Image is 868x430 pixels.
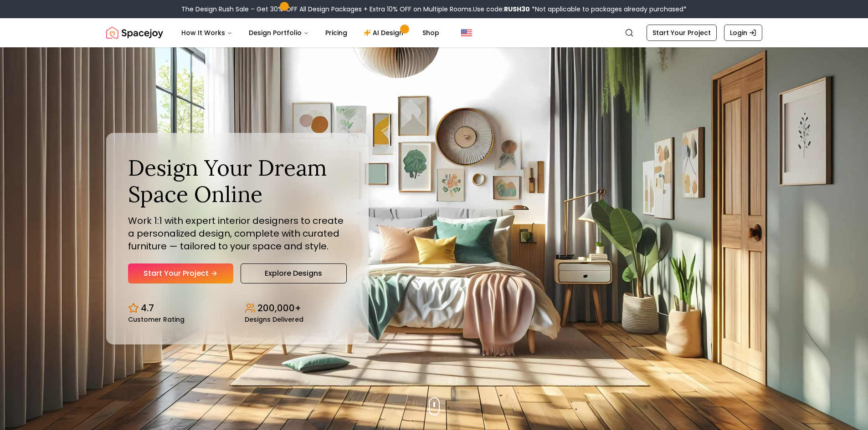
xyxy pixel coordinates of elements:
p: Work 1:1 with expert interior designers to create a personalized design, complete with curated fu... [128,214,347,253]
p: 4.7 [141,302,154,314]
a: Spacejoy [106,24,163,42]
button: How It Works [174,24,240,42]
span: *Not applicable to packages already purchased* [530,5,687,14]
b: RUSH30 [504,5,530,14]
nav: Global [106,18,762,47]
small: Customer Rating [128,316,185,323]
img: United States [461,27,472,38]
button: Design Portfolio [241,24,316,42]
div: The Design Rush Sale – Get 30% OFF All Design Packages + Extra 10% OFF on Multiple Rooms. [181,5,687,14]
div: Design stats [128,294,347,323]
a: AI Design [356,24,413,42]
a: Login [724,25,762,41]
a: Explore Designs [241,263,347,283]
small: Designs Delivered [245,316,303,323]
a: Start Your Project [128,263,233,283]
h1: Design Your Dream Space Online [128,155,347,207]
span: Use code: [473,5,530,14]
a: Shop [415,24,447,42]
img: Spacejoy Logo [106,24,163,42]
a: Pricing [318,24,354,42]
a: Start Your Project [647,25,717,41]
nav: Main [174,24,447,42]
p: 200,000+ [257,302,301,314]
